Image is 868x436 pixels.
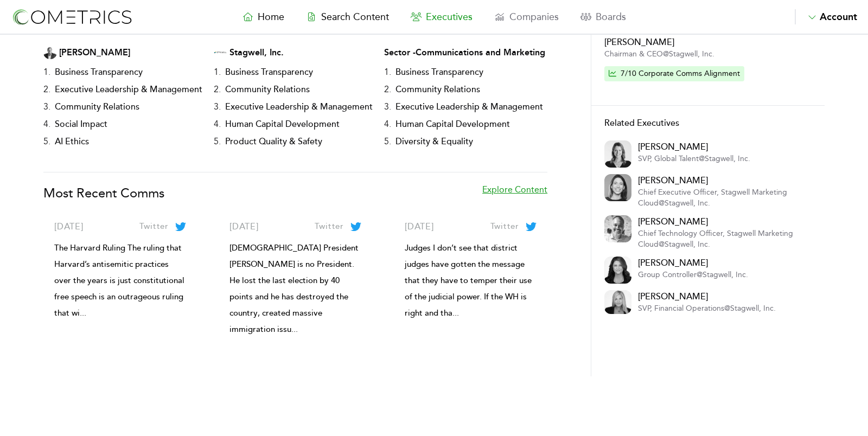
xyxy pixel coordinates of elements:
h3: 5 . [214,133,221,150]
h3: 3 . [43,98,50,116]
h3: Human Capital Development [391,116,514,133]
h3: Diversity & Equality [391,133,477,150]
button: 7/10 Corporate Comms Alignment [604,66,744,81]
h2: [PERSON_NAME] [604,36,812,49]
p: Twitter [139,220,169,233]
h3: Business Transparency [221,63,317,81]
a: Companies [483,9,570,24]
h2: [PERSON_NAME] [638,174,812,187]
h2: [PERSON_NAME] [638,290,776,303]
h3: 4 . [214,116,221,133]
h3: Executive Leadership & Management [391,98,547,116]
h3: 4 . [384,116,391,133]
h2: [PERSON_NAME] [638,140,750,153]
h3: Social Impact [50,116,112,133]
h3: 1 . [43,63,50,81]
img: Executive Thumbnail [604,215,631,242]
img: Executive Thumbnail [604,290,631,314]
p: Chief Technology Officer, Stagwell Marketing Cloud @ Stagwell, Inc. [638,228,812,250]
p: Chairman & CEO @ Stagwell, Inc. [604,49,812,60]
h3: 1 . [214,63,221,81]
img: Executive Thumbnail [604,257,631,284]
a: [PERSON_NAME]SVP, Global Talent@Stagwell, Inc. [638,140,750,168]
a: [PERSON_NAME]SVP, Financial Operations@Stagwell, Inc. [638,290,776,314]
h3: Human Capital Development [221,116,344,133]
a: [DATE] [54,220,84,233]
a: [PERSON_NAME]Chief Technology Officer, Stagwell Marketing Cloud@Stagwell, Inc. [638,215,812,250]
h3: 1 . [384,63,391,81]
span: [DEMOGRAPHIC_DATA] President [PERSON_NAME] is no President. He lost the last election by 40 point... [229,243,359,335]
span: Home [258,11,284,23]
img: Executive Thumbnail [43,46,57,59]
h3: Community Relations [50,98,144,116]
a: [DATE] [405,220,434,233]
p: Twitter [315,220,344,233]
a: [PERSON_NAME]Group Controller@Stagwell, Inc. [638,257,748,284]
h3: 5 . [384,133,391,150]
span: Executives [426,11,473,23]
a: Search Content [295,9,400,24]
h2: [PERSON_NAME] [59,46,130,59]
p: SVP, Financial Operations @ Stagwell, Inc. [638,303,776,314]
h3: Product Quality & Safety [221,133,327,150]
h2: [PERSON_NAME] [638,215,812,228]
span: Companies [509,11,559,23]
h1: Most Recent Comms [43,183,164,203]
h2: Sector - Communications and Marketing [384,46,547,59]
h3: Community Relations [391,81,484,98]
img: Executive Thumbnail [604,174,631,201]
p: SVP, Global Talent @ Stagwell, Inc. [638,153,750,164]
h3: 3 . [384,98,391,116]
a: [DATE] [229,220,259,233]
h2: Stagwell, Inc. [229,46,284,59]
a: [PERSON_NAME]Chief Executive Officer, Stagwell Marketing Cloud@Stagwell, Inc. [638,174,812,209]
img: Executive Thumbnail [604,140,631,168]
p: Chief Executive Officer, Stagwell Marketing Cloud @ Stagwell, Inc. [638,187,812,209]
img: Company Logo Thumbnail [214,46,227,59]
a: Executives [400,9,483,24]
p: Group Controller @ Stagwell, Inc. [638,270,748,280]
span: [DATE] [229,221,259,232]
h3: Business Transparency [391,63,488,81]
img: logo-refresh-RPX2ODFg.svg [11,7,133,27]
h3: 5 . [43,133,50,150]
h3: 3 . [214,98,221,116]
span: Search Content [321,11,389,23]
h3: Executive Leadership & Management [221,98,377,116]
h3: 2 . [43,81,50,98]
a: Boards [570,9,637,24]
p: Twitter [490,220,520,233]
h3: Executive Leadership & Management [50,81,207,98]
button: Account [795,9,857,24]
h2: Related Executives [604,117,812,130]
h3: Community Relations [221,81,314,98]
span: [DATE] [54,221,84,232]
a: Home [232,9,295,24]
h2: [PERSON_NAME] [638,257,748,270]
span: Boards [596,11,626,23]
h3: 4 . [43,116,50,133]
a: Explore Content [482,183,547,214]
span: Account [820,11,857,23]
h3: Business Transparency [50,63,147,81]
span: [DATE] [405,221,434,232]
h3: 2 . [214,81,221,98]
span: Judges I don’t see that district judges have gotten the message that they have to temper their us... [405,243,532,318]
span: The Harvard Ruling The ruling that Harvard’s antisemitic practices over the years is just constit... [54,243,184,318]
h3: 2 . [384,81,391,98]
h3: AI Ethics [50,133,93,150]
